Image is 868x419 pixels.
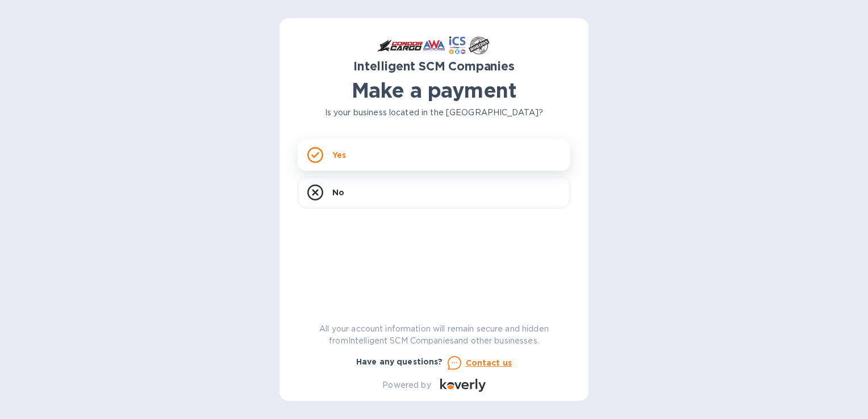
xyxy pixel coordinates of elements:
[353,59,515,73] b: Intelligent SCM Companies
[332,149,346,161] p: Yes
[382,379,431,391] p: Powered by
[356,357,443,366] b: Have any questions?
[298,78,570,102] h1: Make a payment
[298,323,570,347] p: All your account information will remain secure and hidden from Intelligent SCM Companies and oth...
[332,187,344,198] p: No
[466,358,512,367] u: Contact us
[298,107,570,119] p: Is your business located in the [GEOGRAPHIC_DATA]?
